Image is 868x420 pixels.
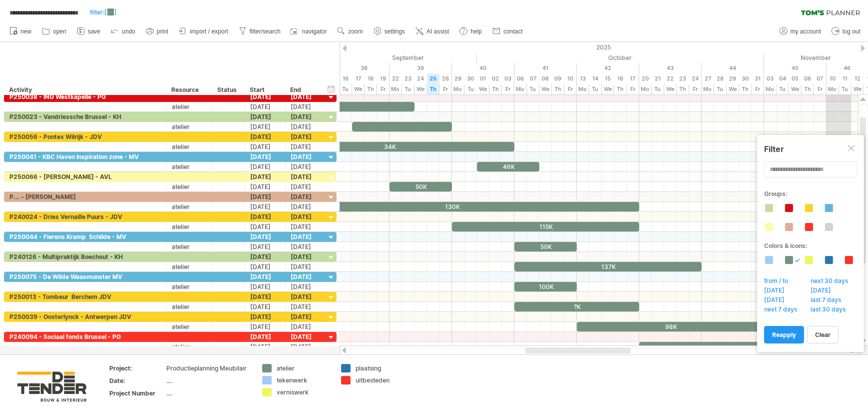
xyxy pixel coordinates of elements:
[763,286,792,296] span: [DATE]
[639,63,702,73] div: 43
[452,84,464,94] div: Monday, 29 September 2025
[764,190,857,197] div: Groups:
[172,142,207,151] div: atelier
[250,28,281,35] span: filter/search
[245,232,286,241] div: [DATE]
[143,25,171,38] a: print
[236,25,284,38] a: filter/search
[286,252,326,261] div: [DATE]
[109,376,164,385] div: Date:
[514,302,639,311] div: ?K
[172,302,207,311] div: atelier
[764,73,777,84] div: Monday, 3 November 2025
[202,52,477,63] div: September 2025
[172,222,207,231] div: atelier
[245,92,286,101] div: [DATE]
[777,25,824,38] a: my account
[286,232,326,241] div: [DATE]
[166,364,250,372] div: Productieplanning Meubilair
[245,302,286,311] div: [DATE]
[427,28,449,35] span: AI assist
[39,25,69,38] a: open
[286,262,326,271] div: [DATE]
[217,85,239,95] div: Status
[415,73,427,84] div: Wednesday, 24 September 2025
[827,84,839,94] div: Monday, 10 November 2025
[74,25,103,38] a: save
[413,25,452,38] a: AI assist
[714,73,727,84] div: Tuesday, 28 October 2025
[245,252,286,261] div: [DATE]
[702,84,714,94] div: Monday, 27 October 2025
[752,84,764,94] div: Friday, 31 October 2025
[827,73,839,84] div: Monday, 10 November 2025
[9,232,161,241] div: P250044 - Fierens Kramp Schilde - MV
[245,342,286,351] div: [DATE]
[577,322,764,331] div: 98K
[5,364,98,409] img: 3db0f888-8079-4cd6-92a5-17e35d892204.png
[9,272,161,281] div: P250075 - De Wilde Waasmunster MV
[402,84,415,94] div: Tuesday, 23 September 2025
[539,84,552,94] div: Wednesday, 8 October 2025
[602,84,614,94] div: Wednesday, 15 October 2025
[245,112,286,121] div: [DATE]
[277,388,331,396] div: verniswerk
[245,272,286,281] div: [DATE]
[809,277,855,287] span: next 30 days
[602,73,614,84] div: Wednesday, 15 October 2025
[265,142,514,151] div: 34K
[577,73,589,84] div: Monday, 13 October 2025
[265,202,639,211] div: 130K
[427,73,439,84] div: Thursday, 25 September 2025
[172,102,207,111] div: atelier
[739,84,752,94] div: Thursday, 30 October 2025
[464,73,477,84] div: Tuesday, 30 September 2025
[9,292,161,301] div: P250013 - Tombeur Berchem JDV
[9,212,161,221] div: P240024 - Dries Vernaille Puurs - JDV
[764,144,857,154] div: Filter
[777,84,789,94] div: Tuesday, 4 November 2025
[250,85,280,95] div: Start
[439,73,452,84] div: Friday, 26 September 2025
[489,73,502,84] div: Thursday, 2 October 2025
[245,102,286,111] div: [DATE]
[245,142,286,151] div: [DATE]
[539,73,552,84] div: Wednesday, 8 October 2025
[802,84,814,94] div: Thursday, 6 November 2025
[577,63,639,73] div: 42
[7,25,34,38] a: new
[9,152,161,161] div: P250041 - KBC Haven Inspiration zone - MV
[614,84,627,94] div: Thursday, 16 October 2025
[286,272,326,281] div: [DATE]
[763,296,792,306] span: [DATE]
[829,25,864,38] a: log out
[415,84,427,94] div: Wednesday, 24 September 2025
[88,28,100,35] span: save
[714,84,727,94] div: Tuesday, 28 October 2025
[514,84,527,94] div: Monday, 6 October 2025
[245,242,286,251] div: [DATE]
[9,332,161,341] div: P240094 - Sociaal fonds Brussel - PG
[302,28,327,35] span: navigator
[514,63,577,73] div: 41
[763,305,804,315] span: next 7 days
[627,73,639,84] div: Friday, 17 October 2025
[157,28,168,35] span: print
[172,342,207,351] div: atelier
[245,212,286,221] div: [DATE]
[171,85,207,95] div: Resource
[108,25,138,38] a: undo
[286,212,326,221] div: [DATE]
[814,73,827,84] div: Friday, 7 November 2025
[702,63,764,73] div: 44
[677,84,689,94] div: Thursday, 23 October 2025
[470,28,482,35] span: help
[427,84,439,94] div: Thursday, 25 September 2025
[286,282,326,291] div: [DATE]
[552,73,564,84] div: Thursday, 9 October 2025
[390,73,402,84] div: Monday, 22 September 2025
[166,376,250,385] div: ....
[245,192,286,201] div: [DATE]
[627,84,639,94] div: Friday, 17 October 2025
[490,25,526,38] a: contact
